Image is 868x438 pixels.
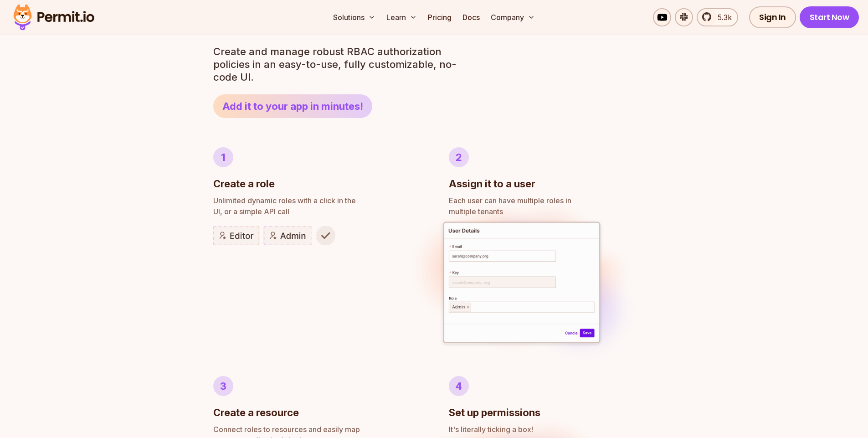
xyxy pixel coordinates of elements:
[800,6,859,28] a: Start Now
[449,405,540,420] h3: Set up permissions
[213,176,275,191] h3: Create a role
[487,8,539,26] button: Company
[449,176,535,191] h3: Assign it to a user
[213,195,420,206] span: Unlimited dynamic roles with a click in the
[9,2,98,33] img: Permit logo
[213,147,233,167] div: 1
[213,45,462,83] p: Create and manage robust RBAC authorization policies in an easy-to-use, fully customizable, no-co...
[749,6,796,28] a: Sign In
[213,424,420,435] span: Connect roles to resources and easily map
[213,94,372,118] a: Add it to your app in minutes!
[424,8,455,26] a: Pricing
[329,8,379,26] button: Solutions
[213,195,420,217] p: UI, or a simple API call
[449,376,469,396] div: 4
[449,147,469,167] div: 2
[697,8,738,26] a: 5.3k
[459,8,483,26] a: Docs
[712,12,732,23] span: 5.3k
[213,405,299,420] h3: Create a resource
[383,8,421,26] button: Learn
[213,376,233,396] div: 3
